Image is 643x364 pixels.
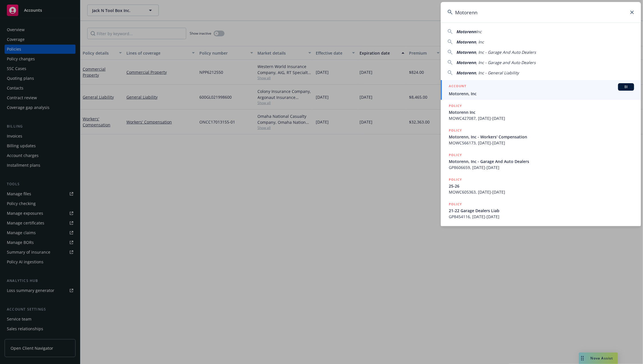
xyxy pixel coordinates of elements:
[456,60,476,65] span: Motorenn
[449,115,634,121] span: MOWC427087, [DATE]-[DATE]
[449,83,466,90] h5: ACCOUNT
[456,49,476,55] span: Motorenn
[476,60,536,65] span: , Inc - Garage and Auto Dealers
[449,152,462,158] h5: POLICY
[456,70,476,75] span: Motorenn
[449,134,634,140] span: Motorenn, Inc - Workers' Compensation
[449,214,634,220] span: GP8454116, [DATE]-[DATE]
[441,124,641,149] a: POLICYMotorenn, Inc - Workers' CompensationMOWC566173, [DATE]-[DATE]
[620,84,632,89] span: BI
[449,91,634,97] span: Motorenn, Inc
[441,80,641,100] a: ACCOUNTBIMotorenn, Inc
[456,29,476,34] span: Motorenn
[476,49,536,55] span: , Inc - Garage And Auto Dealers
[449,140,634,146] span: MOWC566173, [DATE]-[DATE]
[449,201,462,207] h5: POLICY
[441,100,641,124] a: POLICYMotorenn IncMOWC427087, [DATE]-[DATE]
[449,208,634,214] span: 21-22 Garage Dealers Liab
[449,183,634,189] span: 25-26
[441,174,641,198] a: POLICY25-26MOWC605363, [DATE]-[DATE]
[441,198,641,223] a: POLICY21-22 Garage Dealers LiabGP8454116, [DATE]-[DATE]
[449,158,634,164] span: Motorenn, Inc - Garage And Auto Dealers
[449,164,634,170] span: GP8606659, [DATE]-[DATE]
[441,2,641,23] input: Search...
[449,177,462,182] h5: POLICY
[476,29,482,34] span: Inc
[476,39,484,45] span: , Inc
[449,128,462,133] h5: POLICY
[449,103,462,109] h5: POLICY
[449,189,634,195] span: MOWC605363, [DATE]-[DATE]
[456,39,476,45] span: Motorenn
[476,70,519,75] span: , Inc - General Liability
[441,149,641,174] a: POLICYMotorenn, Inc - Garage And Auto DealersGP8606659, [DATE]-[DATE]
[449,109,634,115] span: Motorenn Inc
